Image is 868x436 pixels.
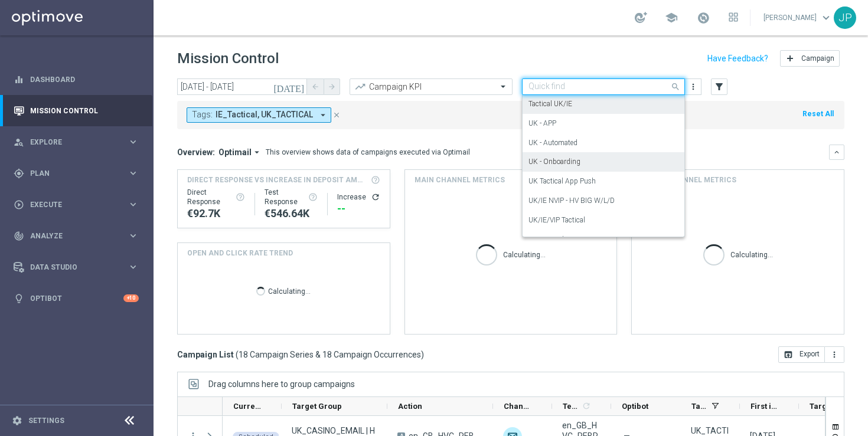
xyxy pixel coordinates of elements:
div: Execute [14,199,128,210]
i: keyboard_arrow_right [128,261,139,273]
div: +10 [123,294,139,302]
button: add Campaign [780,50,840,67]
div: Dashboard [14,64,139,95]
button: Reset All [801,107,835,120]
button: Mission Control [13,106,139,116]
i: gps_fixed [14,168,24,179]
div: UK/IE/VIP Tactical [528,211,678,230]
div: UK/IE NVIP - HV BIG W/L/D [528,191,678,211]
input: Select date range [177,78,307,95]
i: keyboard_arrow_down [833,148,841,156]
span: First in Range [750,402,779,411]
i: refresh [582,401,591,411]
span: Optibot [622,402,648,411]
span: Analyze [30,232,128,240]
button: keyboard_arrow_down [829,145,844,160]
div: UK Tactical App Push [528,172,678,191]
button: track_changes Analyze keyboard_arrow_right [13,231,139,241]
i: trending_up [354,81,366,93]
div: Optibot [14,283,139,314]
h3: Campaign List [177,349,424,360]
span: Action [398,402,422,411]
button: gps_fixed Plan keyboard_arrow_right [13,169,139,178]
div: €546,635 [265,206,318,221]
div: Plan [14,168,128,179]
button: person_search Explore keyboard_arrow_right [13,137,139,147]
button: Optimail arrow_drop_down [215,147,266,158]
span: Drag columns here to group campaigns [208,379,355,389]
h4: OPEN AND CLICK RATE TREND [187,248,293,258]
button: lightbulb Optibot +10 [13,294,139,303]
div: VIP Tactical [528,230,678,250]
i: settings [12,415,22,426]
span: Execute [30,201,128,208]
input: Have Feedback? [707,54,768,63]
i: arrow_drop_down [318,110,328,120]
a: [PERSON_NAME]keyboard_arrow_down [762,9,834,27]
span: Current Status [233,402,262,411]
button: Data Studio keyboard_arrow_right [13,263,139,272]
span: Channel [504,402,532,411]
span: Calculate column [580,399,591,412]
span: IE_Tactical, UK_TACTICAL [216,110,313,120]
button: close [331,109,342,122]
span: Tags: [192,110,213,120]
h1: Mission Control [177,50,279,67]
a: Optibot [30,283,123,314]
label: UK - Automated [528,138,577,148]
span: school [665,11,678,24]
button: [DATE] [272,78,307,96]
span: ) [421,349,424,360]
i: arrow_back [311,83,319,91]
span: 18 Campaign Series & 18 Campaign Occurrences [239,349,421,360]
label: Tactical UK/IE [528,99,572,109]
label: UK Tactical App Push [528,176,596,186]
i: filter_alt [714,81,725,92]
button: more_vert [687,80,699,94]
i: equalizer [14,74,24,85]
h4: Other channel metrics [641,175,736,185]
i: more_vert [830,350,839,359]
div: -- [337,202,380,216]
div: Test Response [265,188,318,206]
ng-select: Campaign KPI [350,78,513,95]
button: refresh [371,192,380,202]
label: UK/IE/VIP Tactical [528,215,585,225]
i: arrow_forward [328,83,336,91]
p: Calculating... [730,248,773,260]
button: play_circle_outline Execute keyboard_arrow_right [13,200,139,209]
button: filter_alt [711,78,727,95]
button: equalizer Dashboard [13,75,139,84]
div: Explore [14,137,128,147]
multiple-options-button: Export to CSV [778,349,844,359]
button: Tags: IE_Tactical, UK_TACTICAL arrow_drop_down [187,107,331,123]
ng-select: Tactical UK/IE [522,78,685,95]
label: UK - APP [528,119,556,129]
div: Data Studio [14,262,128,273]
span: Target Group [292,402,342,411]
span: ( [236,349,239,360]
h3: Overview: [177,147,215,158]
ng-dropdown-panel: Options list [522,95,685,237]
i: track_changes [14,231,24,241]
span: Data Studio [30,264,128,271]
span: Templates [563,402,580,411]
div: Increase [337,192,380,202]
button: arrow_forward [324,78,340,95]
button: more_vert [825,346,844,363]
i: person_search [14,137,24,147]
button: open_in_browser Export [778,346,825,363]
div: UK - APP [528,114,678,133]
div: €92,697 [187,206,245,221]
span: Explore [30,139,128,146]
i: arrow_drop_down [252,147,262,158]
i: open_in_browser [784,350,793,359]
label: VIP Tactical [528,235,564,245]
